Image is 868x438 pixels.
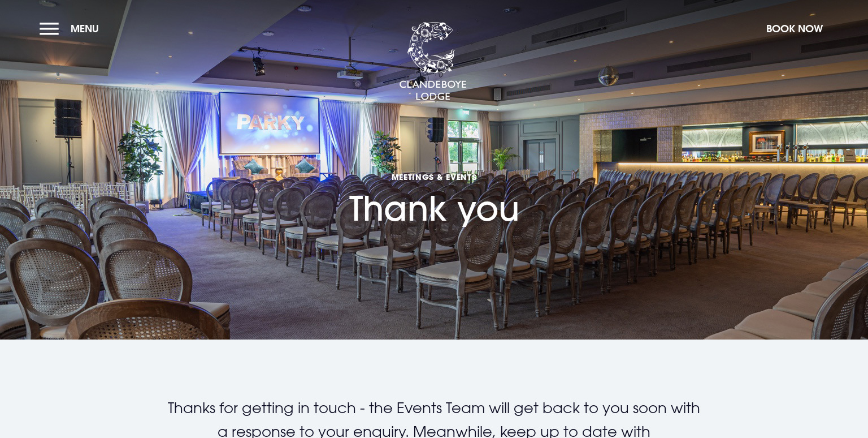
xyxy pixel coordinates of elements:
[349,171,519,182] span: Meetings & Events
[71,22,99,35] span: Menu
[40,16,105,41] button: Menu
[349,117,519,228] h1: Thank you
[399,22,467,101] img: Clandeboye Lodge
[761,16,828,41] button: Book Now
